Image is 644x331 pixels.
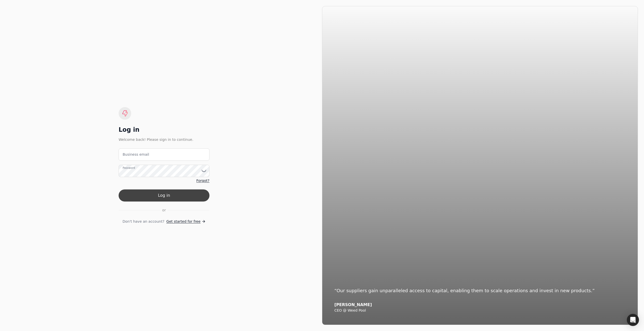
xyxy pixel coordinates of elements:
label: Business email [123,152,149,157]
button: Log in [119,189,209,202]
div: Open Intercom Messenger [627,314,639,326]
div: [PERSON_NAME] [334,302,626,307]
label: Password [123,166,135,170]
span: Don't have an account? [122,219,164,224]
div: Log in [119,126,209,134]
span: or [162,208,166,213]
div: “Our suppliers gain unparalleled access to capital, enabling them to scale operations and invest ... [334,287,626,294]
div: CEO @ Weed Pool [334,308,626,313]
a: Get started for free [166,219,205,224]
span: Get started for free [166,219,200,224]
div: Welcome back! Please sign in to continue. [119,137,209,142]
a: Forgot? [196,178,209,183]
